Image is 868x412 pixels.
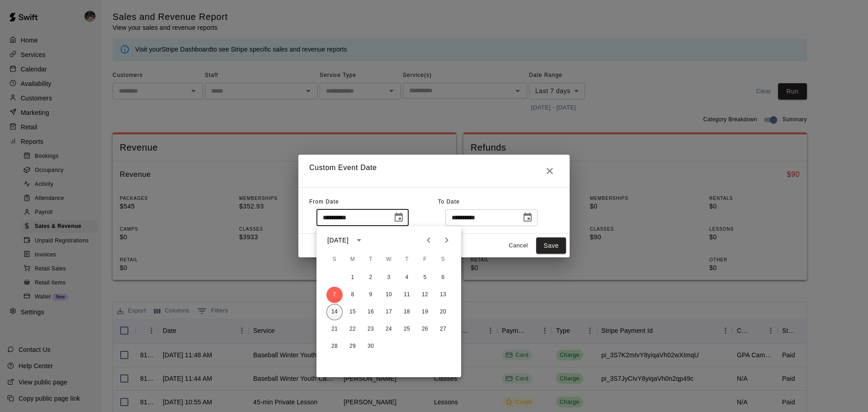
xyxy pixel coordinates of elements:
[327,236,349,245] div: [DATE]
[381,304,397,320] button: 17
[435,304,451,320] button: 20
[438,231,456,249] button: Next month
[363,287,379,303] button: 9
[344,304,361,320] button: 15
[363,270,379,286] button: 2
[435,251,451,269] span: Saturday
[298,155,570,187] h2: Custom Event Date
[344,321,361,337] button: 22
[417,321,433,337] button: 26
[344,251,361,269] span: Monday
[417,270,433,286] button: 5
[381,251,397,269] span: Wednesday
[399,321,415,337] button: 25
[417,251,433,269] span: Friday
[381,270,397,286] button: 3
[344,338,361,355] button: 29
[399,287,415,303] button: 11
[399,270,415,286] button: 4
[326,251,343,269] span: Sunday
[326,338,343,355] button: 28
[541,162,559,180] button: Close
[399,251,415,269] span: Thursday
[381,321,397,337] button: 24
[309,199,339,205] span: From Date
[326,321,343,337] button: 21
[399,304,415,320] button: 18
[504,239,533,253] button: Cancel
[438,199,460,205] span: To Date
[344,270,361,286] button: 1
[363,251,379,269] span: Tuesday
[435,270,451,286] button: 6
[381,287,397,303] button: 10
[519,208,537,227] button: Choose date, selected date is Sep 14, 2025
[420,231,438,249] button: Previous month
[435,321,451,337] button: 27
[363,321,379,337] button: 23
[351,232,367,248] button: calendar view is open, switch to year view
[363,338,379,355] button: 30
[417,304,433,320] button: 19
[390,208,408,227] button: Choose date, selected date is Sep 7, 2025
[363,304,379,320] button: 16
[417,287,433,303] button: 12
[326,304,343,320] button: 14
[435,287,451,303] button: 13
[326,287,343,303] button: 7
[536,237,566,254] button: Save
[344,287,361,303] button: 8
